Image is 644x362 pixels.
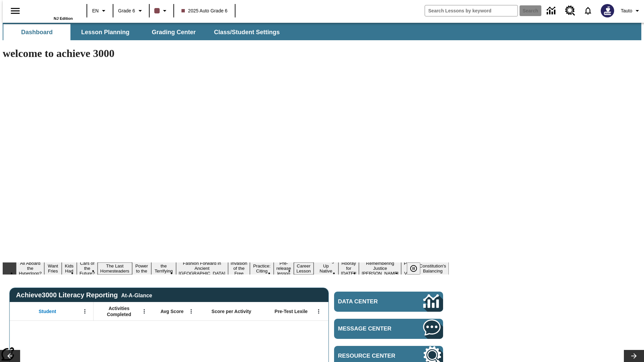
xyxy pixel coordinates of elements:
[29,3,73,16] a: Home
[16,291,152,299] span: Achieve3000 Literacy Reporting
[3,47,449,60] h1: welcome to achieve 3000
[115,5,147,17] button: Grade: Grade 6, Select a grade
[152,5,171,17] button: Class color is dark brown. Change class color
[209,24,285,40] button: Class/Student Settings
[186,306,196,316] button: Open Menu
[3,24,286,40] div: SubNavbar
[72,24,139,40] button: Lesson Planning
[5,1,25,21] button: Open side menu
[98,262,132,275] button: Slide 5 The Last Homesteaders
[92,7,99,14] span: EN
[314,306,324,316] button: Open Menu
[89,5,111,17] button: Language: EN, Select a language
[314,257,338,280] button: Slide 13 Cooking Up Native Traditions
[214,28,280,36] span: Class/Student Settings
[275,308,308,314] span: Pre-Test Lexile
[228,255,250,282] button: Slide 9 The Invasion of the Free CD
[16,260,44,277] button: Slide 1 All Aboard the Hyperloop?
[77,260,98,277] button: Slide 4 Cars of the Future?
[21,28,53,36] span: Dashboard
[81,28,129,36] span: Lesson Planning
[160,308,183,314] span: Avg Score
[212,308,252,314] span: Score per Activity
[417,257,449,280] button: Slide 17 The Constitution's Balancing Act
[407,262,420,275] button: Pause
[54,16,73,20] span: NJ Edition
[334,319,443,339] a: Message Center
[624,350,644,362] button: Lesson carousel, Next
[80,306,90,316] button: Open Menu
[294,262,314,275] button: Slide 12 Career Lesson
[44,252,61,285] button: Slide 2 Do You Want Fries With That?
[97,305,141,317] span: Activities Completed
[250,257,274,280] button: Slide 10 Mixed Practice: Citing Evidence
[601,4,614,17] img: Avatar
[338,353,403,359] span: Resource Center
[274,260,294,277] button: Slide 11 Pre-release lesson
[543,2,561,20] a: Data Center
[62,252,77,285] button: Slide 3 Dirty Jobs Kids Had To Do
[3,23,641,40] div: SubNavbar
[579,2,597,19] a: Notifications
[338,298,401,305] span: Data Center
[621,7,632,14] span: Tauto
[338,260,359,277] button: Slide 14 Hooray for Constitution Day!
[618,5,644,17] button: Profile/Settings
[401,260,417,277] button: Slide 16 Point of View
[176,260,228,277] button: Slide 8 Fashion Forward in Ancient Rome
[334,292,443,312] a: Data Center
[338,325,403,332] span: Message Center
[132,257,152,280] button: Slide 6 Solar Power to the People
[597,2,618,19] button: Select a new avatar
[3,24,70,40] button: Dashboard
[140,24,207,40] button: Grading Center
[29,2,73,20] div: Home
[151,257,176,280] button: Slide 7 Attack of the Terrifying Tomatoes
[118,7,135,14] span: Grade 6
[139,306,149,316] button: Open Menu
[359,260,401,277] button: Slide 15 Remembering Justice O'Connor
[181,7,228,14] span: 2025 Auto Grade 6
[152,28,196,36] span: Grading Center
[407,262,427,275] div: Pause
[561,2,579,20] a: Resource Center, Will open in new tab
[425,5,518,16] input: search field
[121,291,152,299] div: At-A-Glance
[39,308,56,314] span: Student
